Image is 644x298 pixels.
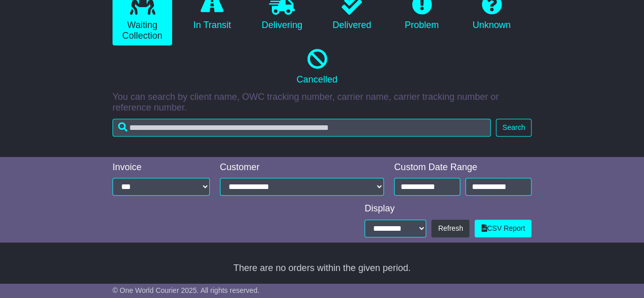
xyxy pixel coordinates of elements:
[113,162,210,173] div: Invoice
[474,220,531,237] a: CSV Report
[431,220,469,237] button: Refresh
[113,45,521,89] a: Cancelled
[496,119,531,137] button: Search
[220,162,384,173] div: Customer
[394,162,531,173] div: Custom Date Range
[67,263,578,274] div: There are no orders within the given period.
[365,203,531,214] div: Display
[113,286,260,294] span: © One World Courier 2025. All rights reserved.
[113,92,531,114] p: You can search by client name, OWC tracking number, carrier name, carrier tracking number or refe...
